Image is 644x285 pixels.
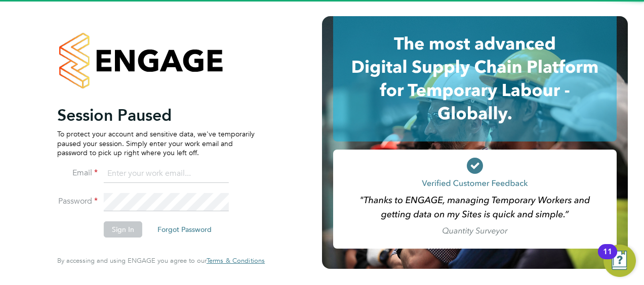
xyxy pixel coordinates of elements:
[104,165,229,183] input: Enter your work email...
[104,221,142,238] button: Sign In
[603,245,636,277] button: Open Resource Center, 11 new notifications
[207,257,265,265] a: Terms & Conditions
[57,256,265,265] span: By accessing and using ENGAGE you agree to our
[57,196,98,207] label: Password
[57,129,255,157] p: To protect your account and sensitive data, we've temporarily paused your session. Simply enter y...
[57,168,98,178] label: Email
[57,105,255,125] h2: Session Paused
[603,252,612,265] div: 11
[149,221,220,238] button: Forgot Password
